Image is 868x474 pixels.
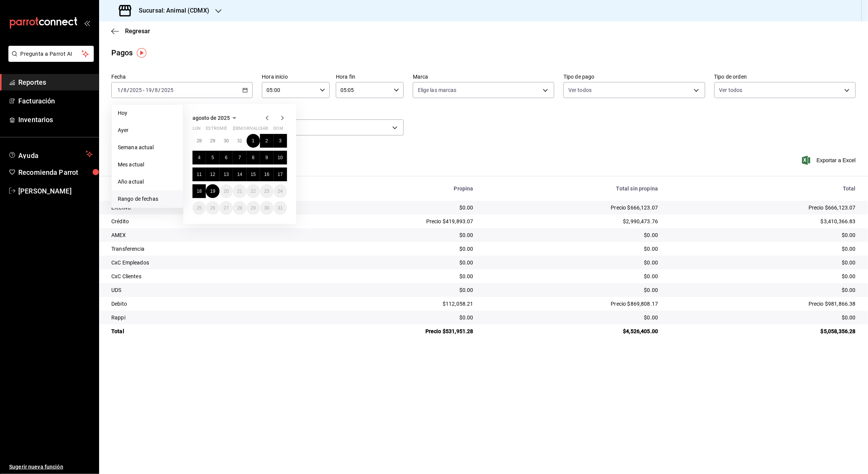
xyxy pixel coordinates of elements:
button: 28 de agosto de 2025 [233,201,246,215]
abbr: 24 de agosto de 2025 [278,189,283,194]
abbr: 31 de julio de 2025 [237,138,242,143]
span: / [159,87,161,93]
div: Precio $419,893.07 [298,218,473,225]
div: Total [111,327,286,335]
button: 19 de agosto de 2025 [206,184,219,198]
button: 29 de julio de 2025 [206,134,219,148]
abbr: 3 de agosto de 2025 [279,138,282,143]
button: 28 de julio de 2025 [193,134,206,148]
div: CxC Empleados [111,259,286,266]
abbr: 13 de agosto de 2025 [224,172,229,177]
div: Crédito [111,218,286,225]
div: Rappi [111,314,286,321]
button: 9 de agosto de 2025 [260,151,273,164]
abbr: 16 de agosto de 2025 [264,172,269,177]
abbr: 7 de agosto de 2025 [239,155,241,160]
button: 15 de agosto de 2025 [247,168,260,181]
div: $0.00 [670,245,856,253]
abbr: viernes [247,126,268,134]
button: 14 de agosto de 2025 [233,168,246,181]
img: Marcador de información sobre herramientas [137,48,146,58]
div: $0.00 [298,314,473,321]
input: -- [117,87,121,93]
button: Exportar a Excel [804,156,856,165]
span: Ver todos [719,86,743,94]
span: / [152,87,154,93]
button: 21 de agosto de 2025 [233,184,246,198]
button: 12 de agosto de 2025 [206,168,219,181]
font: Sugerir nueva función [9,464,63,470]
span: Pregunta a Parrot AI [21,50,82,58]
abbr: 12 de agosto de 2025 [210,172,215,177]
label: Tipo de orden [714,74,856,80]
button: 17 de agosto de 2025 [274,168,287,181]
abbr: 8 de agosto de 2025 [252,155,255,160]
span: / [127,87,129,93]
abbr: domingo [274,126,283,134]
button: 13 de agosto de 2025 [220,168,233,181]
button: 4 de agosto de 2025 [193,151,206,164]
label: Fecha [111,74,253,80]
button: 31 de agosto de 2025 [274,201,287,215]
label: Usuarios [262,112,403,117]
div: $5,058,356.28 [670,327,856,335]
abbr: 10 de agosto de 2025 [278,155,283,160]
abbr: 22 de agosto de 2025 [251,189,256,194]
div: Precio $666,123.07 [670,204,856,211]
div: $0.00 [670,272,856,280]
abbr: 29 de agosto de 2025 [251,205,256,211]
h3: Sucursal: Animal (CDMX) [133,6,209,15]
button: 24 de agosto de 2025 [274,184,287,198]
input: ---- [129,87,142,93]
button: 16 de agosto de 2025 [260,168,273,181]
button: 31 de julio de 2025 [233,134,246,148]
abbr: sábado [260,126,268,134]
button: 1 de agosto de 2025 [247,134,260,148]
button: 29 de agosto de 2025 [247,201,260,215]
span: Hoy [118,109,177,117]
div: $0.00 [298,245,473,253]
button: 5 de agosto de 2025 [206,151,219,164]
div: Precio $981,866.38 [670,300,856,308]
div: Precio $531,951.28 [298,327,473,335]
abbr: 28 de julio de 2025 [197,138,202,143]
font: Exportar a Excel [817,157,856,163]
abbr: 20 de agosto de 2025 [224,189,229,194]
button: 25 de agosto de 2025 [193,201,206,215]
abbr: 23 de agosto de 2025 [264,189,269,194]
font: Recomienda Parrot [18,168,78,176]
abbr: 25 de agosto de 2025 [197,205,202,211]
button: 27 de agosto de 2025 [220,201,233,215]
div: $0.00 [486,245,658,253]
button: 8 de agosto de 2025 [247,151,260,164]
abbr: jueves [233,126,278,134]
div: CxC Clientes [111,272,286,280]
label: Tipo de pago [563,74,705,80]
span: Mes actual [118,161,177,169]
abbr: 19 de agosto de 2025 [210,189,215,194]
abbr: 1 de agosto de 2025 [252,138,255,143]
abbr: 28 de agosto de 2025 [237,205,242,211]
abbr: 6 de agosto de 2025 [225,155,228,160]
label: Hora fin [336,74,404,80]
abbr: 18 de agosto de 2025 [197,189,202,194]
abbr: 31 de agosto de 2025 [278,205,283,211]
button: 10 de agosto de 2025 [274,151,287,164]
div: $0.00 [670,259,856,266]
abbr: 4 de agosto de 2025 [198,155,201,160]
div: Precio $666,123.07 [486,204,658,211]
div: $0.00 [298,286,473,294]
button: 30 de agosto de 2025 [260,201,273,215]
button: 20 de agosto de 2025 [220,184,233,198]
abbr: 9 de agosto de 2025 [265,155,268,160]
div: UDS [111,286,286,294]
div: AMEX [111,231,286,239]
abbr: 30 de agosto de 2025 [264,205,269,211]
div: $0.00 [670,286,856,294]
div: $0.00 [486,286,658,294]
span: agosto de 2025 [193,115,230,121]
abbr: 21 de agosto de 2025 [237,189,242,194]
div: Total [670,185,856,192]
input: -- [123,87,127,93]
